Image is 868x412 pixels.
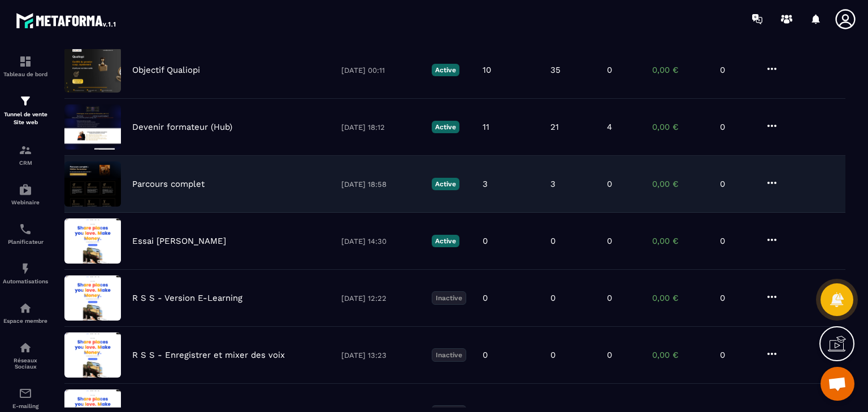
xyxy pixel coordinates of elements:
[483,236,488,246] p: 0
[720,350,754,360] p: 0
[550,122,559,132] p: 21
[132,65,200,75] p: Objectif Qualiopi
[720,65,754,75] p: 0
[483,293,488,303] p: 0
[652,179,709,189] p: 0,00 €
[64,104,121,150] img: image
[550,236,555,246] p: 0
[132,236,226,246] p: Essai [PERSON_NAME]
[19,262,32,275] img: automations
[607,350,612,360] p: 0
[550,65,561,75] p: 35
[652,236,709,246] p: 0,00 €
[3,111,48,126] p: Tunnel de vente Site web
[720,122,754,132] p: 0
[3,86,48,135] a: formationformationTunnel de vente Site web
[550,350,555,360] p: 0
[821,367,854,401] div: Ouvrir le chat
[19,143,32,157] img: formation
[607,236,612,246] p: 0
[652,122,709,132] p: 0,00 €
[64,332,121,378] img: image
[3,46,48,86] a: formationformationTableau de bord
[3,71,48,77] p: Tableau de bord
[3,403,48,409] p: E-mailing
[341,351,420,360] p: [DATE] 13:23
[19,301,32,315] img: automations
[3,160,48,166] p: CRM
[720,293,754,303] p: 0
[132,350,285,360] p: R S S - Enregistrer et mixer des voix
[3,318,48,324] p: Espace membre
[652,293,709,303] p: 0,00 €
[607,179,612,189] p: 0
[3,332,48,378] a: social-networksocial-networkRéseaux Sociaux
[64,275,121,321] img: image
[432,178,459,190] p: Active
[16,10,118,30] img: logo
[132,179,205,189] p: Parcours complet
[341,123,420,132] p: [DATE] 18:12
[3,253,48,293] a: automationsautomationsAutomatisations
[3,293,48,332] a: automationsautomationsEspace membre
[432,64,459,76] p: Active
[652,350,709,360] p: 0,00 €
[432,348,466,362] p: Inactive
[3,357,48,370] p: Réseaux Sociaux
[550,179,555,189] p: 3
[64,161,121,207] img: image
[19,222,32,236] img: scheduler
[483,350,488,360] p: 0
[341,237,420,246] p: [DATE] 14:30
[341,294,420,303] p: [DATE] 12:22
[607,122,612,132] p: 4
[19,341,32,354] img: social-network
[607,65,612,75] p: 0
[341,66,420,74] p: [DATE] 00:11
[550,293,555,303] p: 0
[607,293,612,303] p: 0
[432,235,459,247] p: Active
[3,214,48,253] a: schedulerschedulerPlanificateur
[64,47,121,93] img: image
[720,236,754,246] p: 0
[720,179,754,189] p: 0
[19,94,32,108] img: formation
[3,174,48,214] a: automationsautomationsWebinaire
[652,65,709,75] p: 0,00 €
[19,55,32,68] img: formation
[3,135,48,174] a: formationformationCRM
[432,121,459,133] p: Active
[64,218,121,264] img: image
[132,293,242,303] p: R S S - Version E-Learning
[3,239,48,245] p: Planificateur
[483,179,488,189] p: 3
[19,387,32,400] img: email
[3,278,48,284] p: Automatisations
[483,122,489,132] p: 11
[19,183,32,196] img: automations
[3,199,48,205] p: Webinaire
[483,65,491,75] p: 10
[132,122,232,132] p: Devenir formateur (Hub)
[432,291,466,305] p: Inactive
[341,180,420,189] p: [DATE] 18:58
